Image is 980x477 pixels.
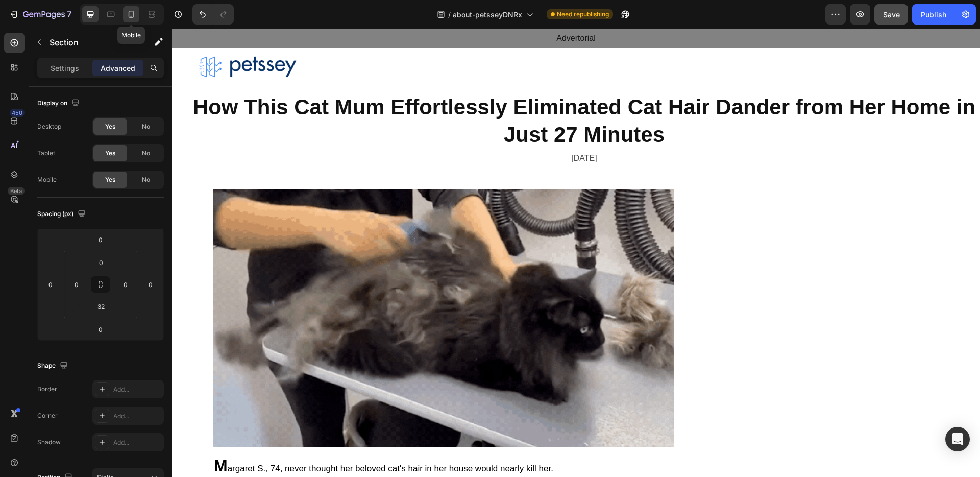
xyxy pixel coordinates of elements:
[51,63,79,74] p: Settings
[91,255,111,270] input: 0px
[912,4,955,25] button: Publish
[37,122,61,131] div: Desktop
[557,10,609,19] span: Need republishing
[172,29,980,477] iframe: To enrich screen reader interactions, please activate Accessibility in Grammarly extension settings
[448,9,451,20] span: /
[105,149,115,158] span: Yes
[37,359,70,373] div: Shape
[37,411,58,420] div: Corner
[37,207,88,221] div: Spacing (px)
[113,412,161,421] div: Add...
[50,36,133,49] p: Section
[67,8,71,20] p: 7
[113,438,161,447] div: Add...
[142,149,150,158] span: No
[4,4,76,25] button: 7
[10,109,24,117] div: 450
[37,97,82,110] div: Display on
[453,9,522,20] span: about-petsseyDNRx
[37,175,57,184] div: Mobile
[43,277,58,292] input: 0
[118,277,133,292] input: 0px
[143,277,158,292] input: 0
[105,122,115,131] span: Yes
[69,277,84,292] input: 0px
[921,9,946,20] div: Publish
[90,322,111,337] input: 0
[105,175,115,184] span: Yes
[142,175,150,184] span: No
[90,232,111,247] input: 0
[101,63,135,74] p: Advanced
[8,187,24,195] div: Beta
[37,149,55,158] div: Tablet
[874,4,908,25] button: Save
[37,438,61,447] div: Shadow
[113,385,161,394] div: Add...
[883,10,900,19] span: Save
[91,299,111,314] input: 2xl
[142,122,150,131] span: No
[945,427,970,451] div: Open Intercom Messenger
[192,4,234,25] div: Undo/Redo
[37,385,57,394] div: Border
